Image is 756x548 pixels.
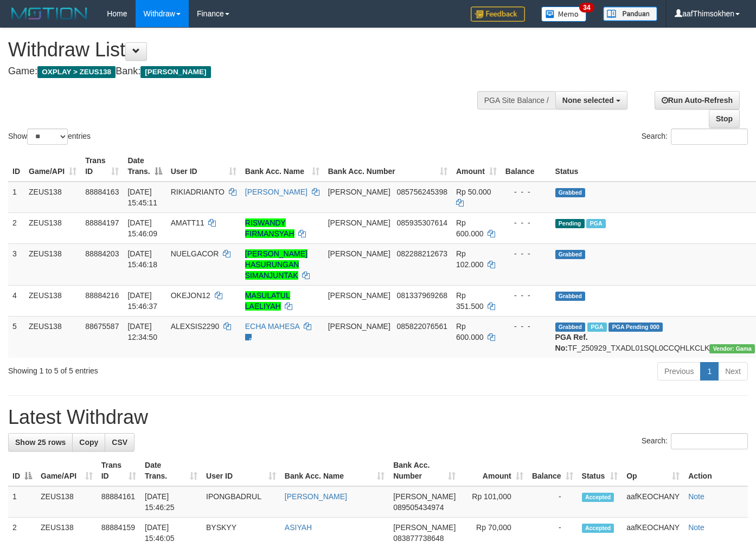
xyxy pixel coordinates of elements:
[505,186,547,197] div: - - -
[460,455,527,486] th: Amount: activate to sort column ascending
[477,91,555,109] div: PGA Site Balance /
[684,455,748,486] th: Action
[456,322,484,341] span: Rp 600.000
[8,151,24,182] th: ID
[324,151,452,182] th: Bank Acc. Number: activate to sort column ascending
[112,438,127,447] span: CSV
[471,7,525,22] img: Feedback.jpg
[8,361,307,376] div: Showing 1 to 5 of 5 entries
[456,249,484,269] span: Rp 102.000
[140,486,202,518] td: [DATE] 15:46:25
[671,433,748,449] input: Search:
[452,151,501,182] th: Amount: activate to sort column ascending
[586,219,605,228] span: Marked by aafanarl
[85,291,119,300] span: 88884216
[8,39,493,61] h1: Withdraw List
[397,291,447,300] span: Copy 081337969268 to clipboard
[555,292,586,301] span: Grabbed
[85,218,119,227] span: 88884197
[8,285,24,316] td: 4
[555,323,586,332] span: Grabbed
[456,218,484,238] span: Rp 600.000
[328,188,390,196] span: [PERSON_NAME]
[127,249,157,269] span: [DATE] 15:46:18
[24,151,81,182] th: Game/API: activate to sort column ascending
[642,128,748,145] label: Search:
[8,486,36,518] td: 1
[8,407,748,428] h1: Latest Withdraw
[328,291,390,300] span: [PERSON_NAME]
[505,321,547,332] div: - - -
[8,316,24,358] td: 5
[105,433,134,452] a: CSV
[528,486,578,518] td: -
[36,486,97,518] td: ZEUS138
[27,128,68,145] select: Showentries
[655,91,740,109] a: Run Auto-Refresh
[245,322,299,331] a: ECHA MAHESA
[8,433,73,452] a: Show 25 rows
[8,212,24,243] td: 2
[8,128,91,145] label: Show entries
[97,486,140,518] td: 88884161
[579,3,594,12] span: 34
[24,243,81,285] td: ZEUS138
[393,492,456,501] span: [PERSON_NAME]
[709,109,740,128] a: Stop
[85,188,119,196] span: 88884163
[622,486,684,518] td: aafKEOCHANY
[171,291,210,300] span: OKEJON12
[140,455,202,486] th: Date Trans.: activate to sort column ascending
[127,291,157,311] span: [DATE] 15:46:37
[24,212,81,243] td: ZEUS138
[528,455,578,486] th: Balance: activate to sort column ascending
[582,524,614,533] span: Accepted
[397,218,447,227] span: Copy 085935307614 to clipboard
[671,128,748,145] input: Search:
[456,188,491,196] span: Rp 50.000
[166,151,241,182] th: User ID: activate to sort column ascending
[587,323,606,332] span: Marked by aafpengsreynich
[97,455,140,486] th: Trans ID: activate to sort column ascending
[81,151,123,182] th: Trans ID: activate to sort column ascending
[8,243,24,285] td: 3
[555,91,627,109] button: None selected
[582,493,614,502] span: Accepted
[505,248,547,259] div: - - -
[555,333,588,352] b: PGA Ref. No:
[328,218,390,227] span: [PERSON_NAME]
[171,322,220,331] span: ALEXSIS2290
[603,7,657,21] img: panduan.png
[245,188,307,196] a: [PERSON_NAME]
[578,455,623,486] th: Status: activate to sort column ascending
[140,66,210,78] span: [PERSON_NAME]
[397,249,447,258] span: Copy 082288212673 to clipboard
[505,290,547,301] div: - - -
[8,455,36,486] th: ID: activate to sort column descending
[37,66,116,78] span: OXPLAY > ZEUS138
[555,250,586,259] span: Grabbed
[657,362,701,381] a: Previous
[700,362,719,381] a: 1
[202,486,280,518] td: IPONGBADRUL
[562,96,614,105] span: None selected
[397,188,447,196] span: Copy 085756245398 to clipboard
[389,455,460,486] th: Bank Acc. Number: activate to sort column ascending
[393,503,444,512] span: Copy 089505434974 to clipboard
[285,523,312,532] a: ASIYAH
[127,188,157,207] span: [DATE] 15:45:11
[688,523,704,532] a: Note
[245,291,290,311] a: MASULATUL LAELIYAH
[709,344,755,353] span: Vendor URL: https://trx31.1velocity.biz
[171,249,219,258] span: NUELGACOR
[460,486,527,518] td: Rp 101,000
[608,323,663,332] span: PGA Pending
[397,322,447,331] span: Copy 085822076561 to clipboard
[8,66,493,77] h4: Game: Bank:
[245,249,307,280] a: [PERSON_NAME] HASURUNGAN SIMANJUNTAK
[393,534,444,543] span: Copy 083877738648 to clipboard
[328,249,390,258] span: [PERSON_NAME]
[688,492,704,501] a: Note
[328,322,390,331] span: [PERSON_NAME]
[505,217,547,228] div: - - -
